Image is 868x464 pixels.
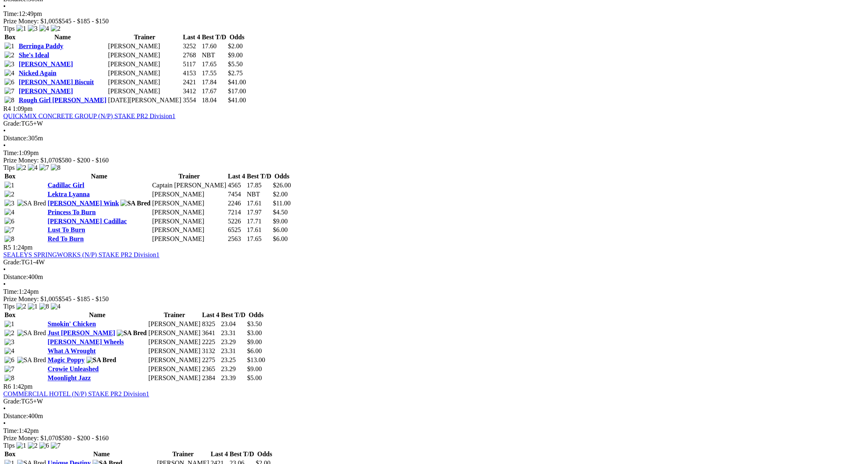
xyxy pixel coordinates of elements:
[48,209,95,216] a: Princess To Burn
[202,311,220,320] th: Last 4
[48,339,124,346] a: [PERSON_NAME] Wheels
[148,329,201,338] td: [PERSON_NAME]
[117,330,147,337] img: SA Bred
[221,338,246,347] td: 23.29
[59,435,109,442] span: $580 - $200 - $160
[3,274,28,281] span: Distance:
[16,164,26,171] img: 2
[5,200,14,207] img: 3
[5,339,14,346] img: 3
[183,78,201,86] td: 2421
[17,330,46,337] img: SA Bred
[5,61,14,68] img: 3
[227,235,245,243] td: 2563
[148,320,201,329] td: [PERSON_NAME]
[183,42,201,50] td: 3252
[202,347,220,356] td: 3132
[5,34,16,41] span: Box
[3,164,15,171] span: Tips
[273,191,288,198] span: $2.00
[13,244,33,251] span: 1:24pm
[3,18,865,25] div: Prize Money: $1,005
[3,413,28,420] span: Distance:
[108,33,182,41] th: Trainer
[273,218,288,225] span: $9.00
[5,97,14,104] img: 8
[5,79,14,86] img: 6
[221,320,246,329] td: 23.04
[48,330,115,337] a: Just [PERSON_NAME]
[108,87,182,95] td: [PERSON_NAME]
[39,303,49,311] img: 8
[228,61,243,68] span: $5.50
[5,357,14,364] img: 6
[227,208,245,216] td: 7214
[247,226,272,234] td: 17.61
[227,181,245,189] td: 4565
[273,209,288,216] span: $4.50
[3,383,11,390] span: R6
[48,375,91,382] a: Moonlight Jazz
[228,88,246,95] span: $17.00
[228,97,246,104] span: $41.00
[5,43,14,50] img: 1
[5,70,14,77] img: 4
[3,398,21,405] span: Grade:
[183,87,201,95] td: 3412
[273,182,291,189] span: $26.00
[247,217,272,225] td: 17.71
[5,451,16,458] span: Box
[59,296,109,303] span: $545 - $185 - $150
[228,70,243,77] span: $2.75
[221,329,246,338] td: 23.31
[3,296,865,303] div: Prize Money: $1,005
[3,135,28,142] span: Distance:
[3,10,19,17] span: Time:
[247,348,262,355] span: $6.00
[108,69,182,77] td: [PERSON_NAME]
[202,78,227,86] td: 17.84
[247,330,262,337] span: $3.00
[28,164,38,171] img: 4
[28,25,38,32] img: 3
[5,366,14,373] img: 7
[152,217,227,225] td: [PERSON_NAME]
[221,311,246,320] th: Best T/D
[148,338,201,347] td: [PERSON_NAME]
[247,339,262,346] span: $9.00
[273,236,288,243] span: $6.00
[202,320,220,329] td: 8325
[152,235,227,243] td: [PERSON_NAME]
[86,357,116,364] img: SA Bred
[108,96,182,104] td: [DATE][PERSON_NAME]
[148,311,201,320] th: Trainer
[108,42,182,50] td: [PERSON_NAME]
[202,60,227,68] td: 17.65
[51,164,61,171] img: 8
[51,303,61,311] img: 4
[108,51,182,59] td: [PERSON_NAME]
[5,227,14,234] img: 7
[210,450,228,459] th: Last 4
[3,3,6,10] span: •
[247,172,272,180] th: Best T/D
[47,172,151,180] th: Name
[228,52,243,59] span: $9.00
[48,321,96,328] a: Smokin' Chicken
[48,227,85,234] a: Lust To Burn
[247,235,272,243] td: 17.65
[3,288,19,295] span: Time:
[5,375,14,382] img: 8
[152,199,227,207] td: [PERSON_NAME]
[3,281,6,288] span: •
[202,87,227,95] td: 17.67
[247,190,272,198] td: NBT
[59,157,109,164] span: $580 - $200 - $160
[5,236,14,243] img: 8
[3,266,6,273] span: •
[48,348,95,355] a: What A Wrought
[247,357,265,364] span: $13.00
[3,105,11,112] span: R4
[5,88,14,95] img: 7
[152,181,227,189] td: Captain [PERSON_NAME]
